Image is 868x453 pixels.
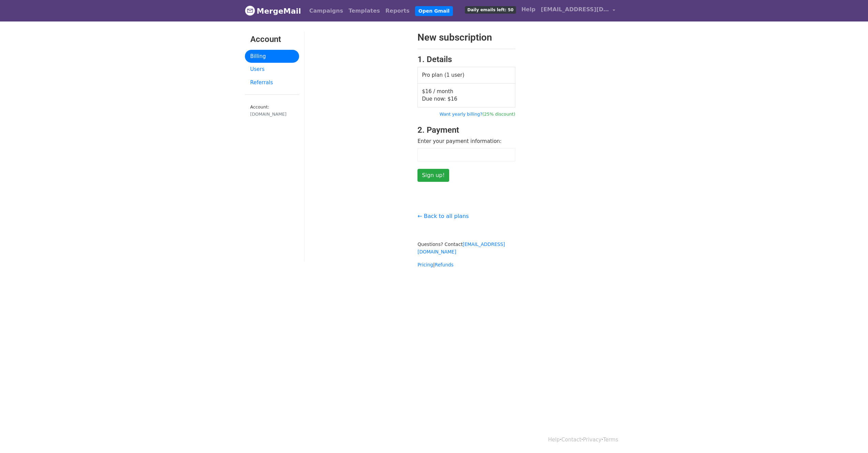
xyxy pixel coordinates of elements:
[346,4,383,18] a: Templates
[417,262,433,267] a: Pricing
[250,34,294,44] h3: Account
[462,3,518,16] a: Daily emails left: 50
[415,6,453,16] a: Open Gmail
[541,5,609,14] span: [EMAIL_ADDRESS][DOMAIN_NAME]
[548,437,560,443] a: Help
[440,112,515,117] a: Want yearly billing?(25% discount)
[417,137,502,145] label: Enter your payment information:
[519,3,538,16] a: Help
[538,3,618,19] a: [EMAIL_ADDRESS][DOMAIN_NAME]
[417,242,505,254] small: Questions? Contact
[435,262,454,267] a: Refunds
[417,242,505,254] a: [EMAIL_ADDRESS][DOMAIN_NAME]
[250,104,294,117] small: Account:
[583,437,601,443] a: Privacy
[250,111,294,117] div: [DOMAIN_NAME]
[245,5,255,16] img: MergeMail logo
[307,4,346,18] a: Campaigns
[383,4,412,18] a: Reports
[422,96,457,102] span: Due now: $
[245,4,301,18] a: MergeMail
[245,50,299,63] a: Billing
[465,6,516,14] span: Daily emails left: 50
[417,125,515,135] h3: 2. Payment
[603,437,618,443] a: Terms
[417,169,449,182] input: Sign up!
[451,96,457,102] span: 16
[417,262,453,267] small: |
[482,112,515,117] span: (25% discount)
[417,55,515,64] h3: 1. Details
[418,67,515,84] td: Pro plan (1 user)
[421,152,512,158] iframe: Secure payment input frame
[417,32,515,43] h2: New subscription
[417,213,469,219] a: ← Back to all plans
[561,437,581,443] a: Contact
[245,76,299,89] a: Referrals
[245,63,299,76] a: Users
[418,83,515,107] td: $16 / month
